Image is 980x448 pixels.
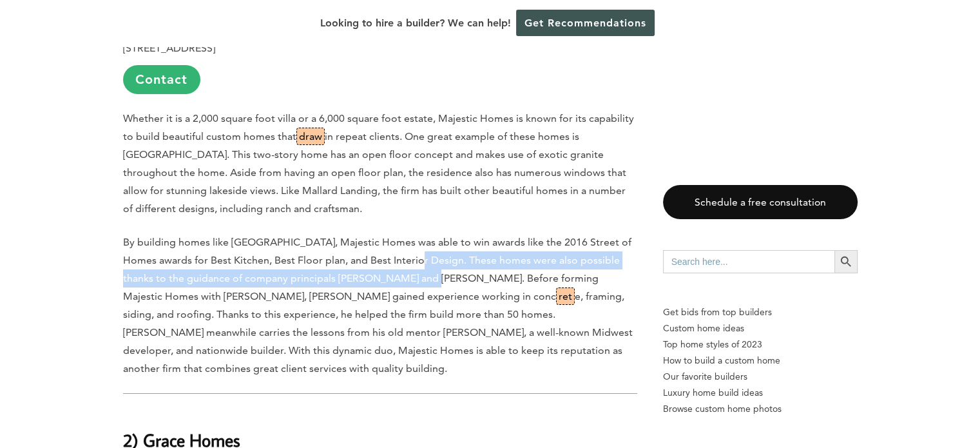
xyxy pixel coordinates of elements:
a: Custom home ideas [663,320,858,336]
a: Browse custom home photos [663,401,858,417]
neo-mark-entity: Adverse Words - Danish - Criminal - Ret [556,287,575,305]
a: Schedule a free consultation [663,185,858,219]
svg: Search [839,255,853,269]
p: Get bids from top builders [663,304,858,320]
span: Whether it is a 2,000 square foot villa or a 6,000 square foot estate, Majestic Homes is known fo... [123,112,634,215]
input: Search here... [663,250,834,273]
a: Get Recommendations [516,10,655,36]
a: Our favorite builders [663,369,858,385]
a: Contact [123,65,200,94]
b: [STREET_ADDRESS] [123,42,215,54]
span: By building homes like [GEOGRAPHIC_DATA], Majestic Homes was able to win awards like the 2016 Str... [123,236,633,375]
a: How to build a custom home [663,353,858,369]
iframe: Drift Widget Chat Controller [733,356,965,433]
neo-mark-entity: Substance Abuse & Potential Addiction - English - draw [296,128,325,145]
a: Top home styles of 2023 [663,336,858,353]
a: Luxury home build ideas [663,385,858,401]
